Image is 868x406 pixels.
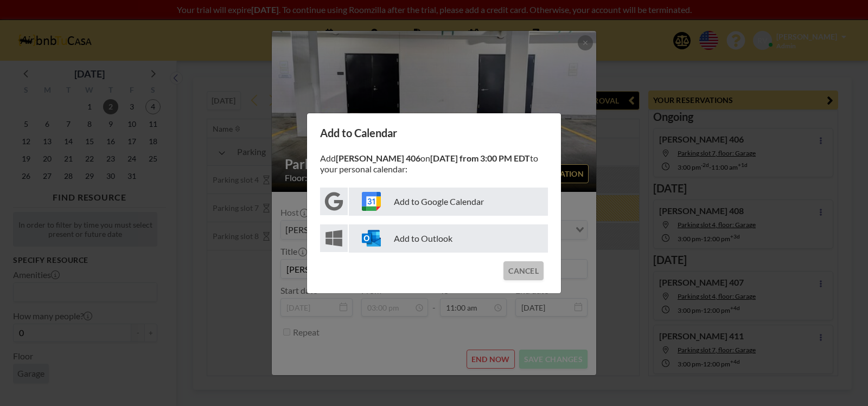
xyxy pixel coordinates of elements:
p: Add to Outlook [349,224,548,253]
h3: Add to Calendar [320,126,548,140]
strong: [PERSON_NAME] 406 [336,153,420,163]
button: Add to Outlook [320,224,548,253]
p: Add to Google Calendar [349,188,548,216]
img: google-calendar-icon.svg [362,192,381,211]
p: Add on to your personal calendar: [320,153,548,175]
strong: [DATE] from 3:00 PM EDT [430,153,530,163]
img: windows-outlook-icon.svg [362,229,381,248]
button: Add to Google Calendar [320,188,548,216]
button: CANCEL [503,261,544,280]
